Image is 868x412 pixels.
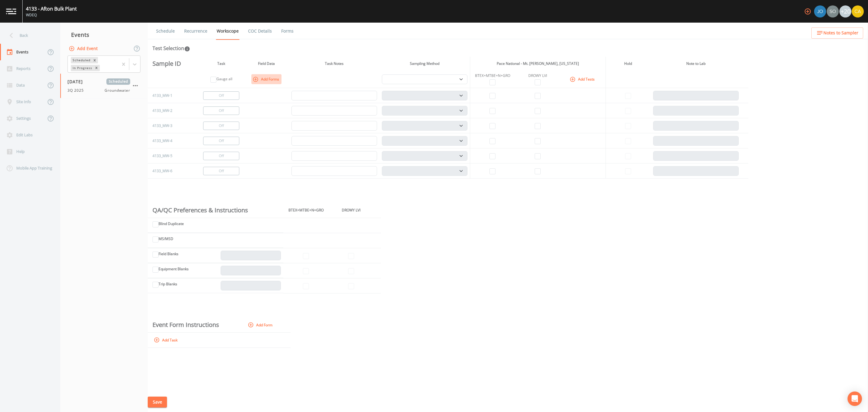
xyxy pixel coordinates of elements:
div: In Progress [71,65,93,71]
button: Off [203,137,239,145]
td: 4133_MW-3 [148,118,193,133]
label: Gauge all [216,76,232,82]
div: Remove In Progress [93,65,100,71]
img: logo [6,8,16,14]
div: Scheduled [71,57,91,63]
button: Off [203,91,239,100]
div: Open Intercom Messenger [848,391,862,406]
div: Events [60,27,148,42]
a: COC Details [247,23,273,40]
th: BTEX+MTBE+N+GRO [283,203,329,218]
a: Workscope [216,23,240,40]
a: Schedule [155,23,176,40]
td: 4133_MW-2 [148,103,193,118]
th: Sampling Method [379,57,470,71]
th: Note to Lab [651,57,741,71]
td: 4133_MW-4 [148,133,193,148]
a: Recurrence [183,23,208,40]
img: 2f3f50cbd0f2d7d3739efd806a95ff1a [827,5,839,17]
label: MS/MSD [159,236,173,242]
div: Test Selection [153,45,190,52]
div: Josh Watzak [814,5,826,17]
th: Sample ID [148,57,193,71]
td: 4133_MW-1 [148,88,193,103]
button: Off [203,167,239,175]
td: 4133_MW-6 [148,163,193,179]
th: Event Form Instructions [148,318,238,333]
th: Task Notes [289,57,379,71]
th: DROWY LVI [329,203,374,218]
label: Field Blanks [159,251,178,257]
button: Off [203,122,239,130]
button: Add Event [68,43,100,54]
div: BTEX+MTBE+N+GRO [473,73,513,78]
svg: In this section you'll be able to select the analytical test to run, based on the media type, and... [184,46,190,52]
label: Trip Blanks [159,281,177,287]
div: Remove Scheduled [91,57,98,63]
button: Off [203,152,239,160]
img: d2de15c11da5451b307a030ac90baa3e [814,5,826,17]
button: Notes to Sampler [811,27,863,39]
span: Notes to Sampler [823,29,858,37]
th: Hold [605,57,651,71]
span: [DATE] [68,78,87,85]
button: Save [148,397,167,408]
div: +20 [839,5,851,17]
span: Scheduled [106,78,130,85]
td: 4133_MW-5 [148,148,193,163]
button: Add Forms [251,74,281,84]
div: WDEQ [26,12,77,18]
label: Equipment Blanks [159,266,189,272]
button: Off [203,106,239,115]
th: QA/QC Preferences & Instructions [148,203,283,218]
button: Add Task [153,335,180,345]
a: Forms [280,23,294,40]
span: Groundwater [105,88,130,93]
button: Add Tests [568,74,597,84]
th: Pace National - Mt. [PERSON_NAME], [US_STATE] [470,57,605,71]
div: DROWY LVI [517,73,558,78]
th: Field Data [244,57,289,71]
div: 4133 - Afton Bulk Plant [26,5,77,12]
th: Task [199,57,244,71]
span: 3Q 2025 [68,88,87,93]
button: Add Form [247,320,275,330]
label: Blind Duplicate [159,221,184,227]
img: 37d9cc7f3e1b9ec8ec648c4f5b158cdc [852,5,864,17]
a: [DATE]Scheduled3Q 2025Groundwater [60,74,148,98]
div: Sophie Tice [826,5,839,17]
